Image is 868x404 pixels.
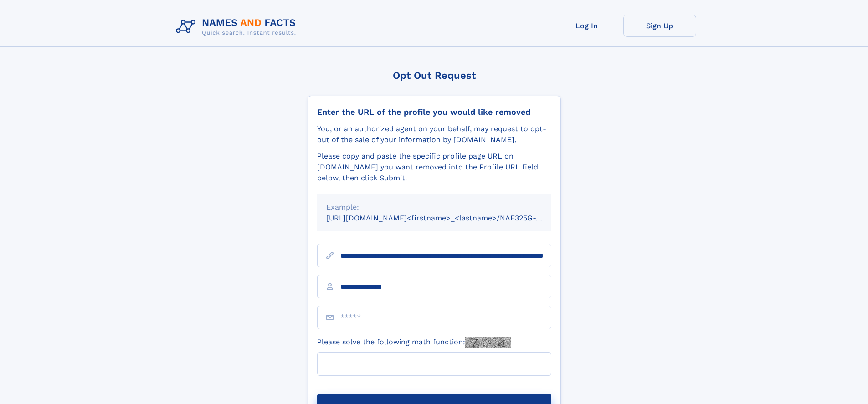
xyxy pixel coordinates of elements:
label: Please solve the following math function: [317,337,511,348]
div: Opt Out Request [308,70,561,81]
div: Example: [326,202,542,213]
div: You, or an authorized agent on your behalf, may request to opt-out of the sale of your informatio... [317,123,551,145]
img: Logo Names and Facts [172,15,303,39]
div: Enter the URL of the profile you would like removed [317,107,551,117]
a: Sign Up [623,15,696,37]
a: Log In [550,15,623,37]
div: Please copy and paste the specific profile page URL on [DOMAIN_NAME] you want removed into the Pr... [317,151,551,184]
small: [URL][DOMAIN_NAME]<firstname>_<lastname>/NAF325G-xxxxxxxx [326,214,569,222]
